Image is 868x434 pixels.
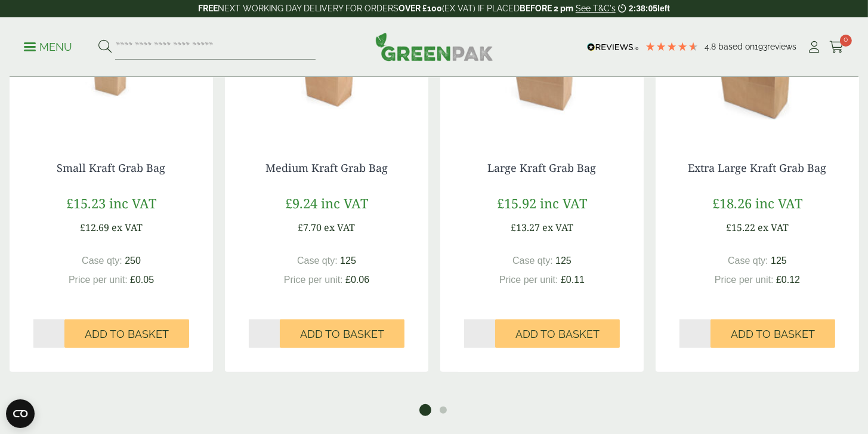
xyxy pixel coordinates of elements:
span: ex VAT [758,221,789,234]
span: 193 [755,42,767,51]
span: 2:38:05 [629,4,657,13]
span: Case qty: [82,256,122,266]
span: £ [345,275,351,285]
span: 250 [125,256,141,266]
bdi: 15.92 [497,194,536,212]
bdi: 18.26 [712,194,752,212]
bdi: 0.11 [561,275,585,285]
bdi: 0.06 [345,275,369,285]
bdi: 0.05 [130,275,154,285]
p: Menu [24,40,72,54]
span: £ [80,221,85,234]
img: GreenPak Supplies [375,32,493,61]
strong: FREE [198,4,218,13]
a: Medium Kraft Grab Bag [265,161,388,175]
button: 1 of 2 [419,404,431,416]
a: Extra Large Kraft Grab Bag [688,161,827,175]
span: ex VAT [542,221,573,234]
span: Price per unit: [499,275,558,285]
span: £ [130,275,135,285]
div: 4.8 Stars [645,41,699,52]
span: £ [285,194,292,212]
a: Small Kraft Grab Bag [57,161,166,175]
a: 0 [829,38,844,56]
bdi: 0.12 [776,275,800,285]
strong: OVER £100 [399,4,442,13]
bdi: 12.69 [80,221,109,234]
span: 125 [771,256,787,266]
span: 125 [340,256,356,266]
span: Add to Basket [300,328,384,341]
bdi: 7.70 [298,221,322,234]
i: My Account [807,41,822,53]
span: reviews [767,42,796,51]
bdi: 15.23 [66,194,106,212]
span: Case qty: [512,256,553,266]
span: £ [298,221,304,234]
span: ex VAT [325,221,356,234]
span: Add to Basket [731,328,815,341]
a: Large Kraft Grab Bag [488,161,597,175]
span: £ [776,275,781,285]
bdi: 13.27 [511,221,540,234]
span: Price per unit: [284,275,343,285]
button: Open CMP widget [6,399,35,428]
button: Add to Basket [280,319,404,348]
button: Add to Basket [64,319,189,348]
span: Add to Basket [85,328,169,341]
span: Price per unit: [715,275,774,285]
a: Menu [24,40,72,52]
span: inc VAT [109,194,156,212]
span: Case qty: [728,256,768,266]
span: £ [726,221,731,234]
bdi: 9.24 [285,194,317,212]
button: Add to Basket [495,319,620,348]
span: Case qty: [297,256,338,266]
span: £ [497,194,504,212]
span: 4.8 [705,42,718,51]
span: inc VAT [321,194,368,212]
span: £ [561,275,566,285]
span: £ [712,194,719,212]
a: See T&C's [576,4,616,13]
strong: BEFORE 2 pm [520,4,573,13]
img: REVIEWS.io [587,43,639,51]
span: Based on [718,42,755,51]
span: 0 [840,35,852,47]
span: £ [511,221,516,234]
span: inc VAT [755,194,802,212]
button: Add to Basket [711,319,835,348]
button: 2 of 2 [437,404,449,416]
span: 125 [555,256,572,266]
span: left [657,4,670,13]
span: £ [66,194,73,212]
span: Price per unit: [69,275,128,285]
span: inc VAT [540,194,587,212]
span: ex VAT [112,221,143,234]
bdi: 15.22 [726,221,755,234]
span: Add to Basket [515,328,600,341]
i: Cart [829,41,844,53]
